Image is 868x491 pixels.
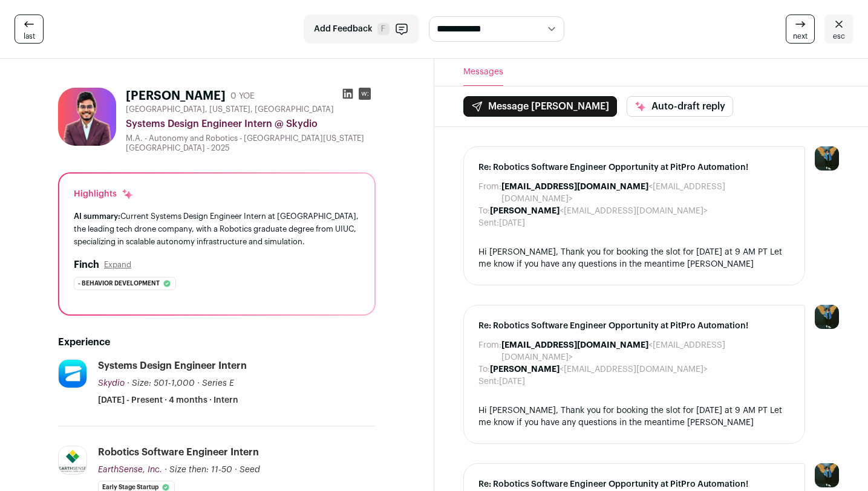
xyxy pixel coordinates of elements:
span: EarthSense, Inc. [98,466,162,474]
h2: Finch [74,258,99,272]
dt: From: [478,339,501,363]
span: Add Feedback [314,23,373,35]
a: esc [824,15,853,44]
span: Re: Robotics Software Engineer Opportunity at PitPro Automation! [478,161,791,174]
span: next [793,31,808,41]
span: AI summary: [74,212,120,220]
span: Series E [202,379,234,388]
span: · [235,464,237,476]
img: 12031951-medium_jpg [815,463,839,487]
span: last [24,31,35,41]
span: esc [833,31,845,41]
a: last [15,15,44,44]
b: [PERSON_NAME] [490,207,560,215]
img: 6c152517e7597904a542c77296977d77fc28d51739c43832baff5ff9c3c9c79a.jpg [59,360,86,388]
span: Re: Robotics Software Engineer Opportunity at PitPro Automation! [478,320,791,332]
dt: Sent: [478,376,499,388]
span: · Size then: 11-50 [165,466,232,474]
img: 12031951-medium_jpg [815,146,839,171]
div: Systems Design Engineer Intern @ Skydio [126,117,376,131]
button: Messages [463,59,503,86]
span: [GEOGRAPHIC_DATA], [US_STATE], [GEOGRAPHIC_DATA] [126,105,334,114]
button: Expand [104,260,131,270]
b: [EMAIL_ADDRESS][DOMAIN_NAME] [501,183,648,191]
b: [EMAIL_ADDRESS][DOMAIN_NAME] [501,341,648,350]
span: - behavior development [78,278,160,290]
img: 789fb296992c0697cce849188263da4bfbd82641eda6b67f4a95777d5b9a66b6 [58,88,116,146]
a: next [786,15,815,44]
dd: <[EMAIL_ADDRESS][DOMAIN_NAME]> [501,339,791,363]
div: 0 YOE [230,90,255,102]
button: Add Feedback F [304,15,419,44]
dt: To: [478,205,490,217]
dd: [DATE] [499,376,525,388]
div: Highlights [74,188,134,200]
b: [PERSON_NAME] [490,365,560,374]
div: M.A. - Autonomy and Robotics - [GEOGRAPHIC_DATA][US_STATE] [GEOGRAPHIC_DATA] - 2025 [126,134,376,153]
dd: <[EMAIL_ADDRESS][DOMAIN_NAME]> [490,205,708,217]
dt: To: [478,363,490,376]
span: F [377,23,390,35]
dt: Sent: [478,217,499,229]
span: Re: Robotics Software Engineer Opportunity at PitPro Automation! [478,478,791,490]
dd: <[EMAIL_ADDRESS][DOMAIN_NAME]> [490,363,708,376]
div: Robotics Software Engineer Intern [98,446,259,459]
h1: [PERSON_NAME] [126,88,226,105]
div: Systems Design Engineer Intern [98,359,247,372]
span: [DATE] - Present · 4 months · Intern [98,394,238,406]
span: · [197,377,200,389]
img: 14f10c87226d1ffbf773b076a460783d94dade18eb1cd3807e6ea7fffcf300d2.png [59,449,86,472]
dt: From: [478,181,501,205]
div: Current Systems Design Engineer Intern at [GEOGRAPHIC_DATA], the leading tech drone company, with... [74,210,360,248]
dd: <[EMAIL_ADDRESS][DOMAIN_NAME]> [501,181,791,205]
img: 12031951-medium_jpg [815,305,839,329]
button: Auto-draft reply [627,96,733,117]
h2: Experience [58,335,376,350]
span: Seed [240,466,260,474]
dd: [DATE] [499,217,525,229]
div: Hi [PERSON_NAME], Thank you for booking the slot for [DATE] at 9 AM PT Let me know if you have an... [478,405,791,429]
span: · Size: 501-1,000 [127,379,195,388]
div: Hi [PERSON_NAME], Thank you for booking the slot for [DATE] at 9 AM PT Let me know if you have an... [478,246,791,270]
span: Skydio [98,379,125,388]
button: Message [PERSON_NAME] [463,96,617,117]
